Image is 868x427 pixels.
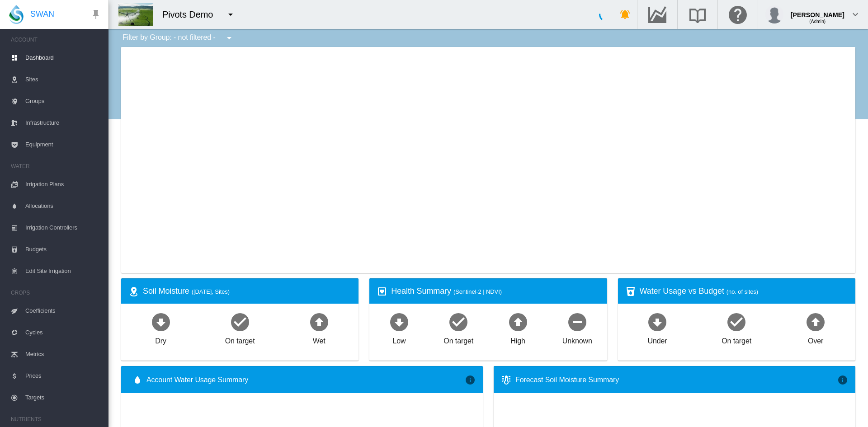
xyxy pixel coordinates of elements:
[25,343,101,365] span: Metrics
[30,9,54,20] span: SWAN
[25,300,101,322] span: Coefficients
[648,333,667,346] div: Under
[687,9,708,20] md-icon: Search the knowledge base
[726,288,758,295] span: (no. of sites)
[222,5,240,23] button: icon-menu-down
[9,5,24,24] img: SWAN-Landscape-Logo-Colour-drop.png
[308,311,330,333] md-icon: icon-arrow-up-bold-circle
[805,311,826,333] md-icon: icon-arrow-up-bold-circle
[225,9,236,20] md-icon: icon-menu-down
[625,286,636,297] md-icon: icon-cup-water
[143,286,351,297] div: Soil Moisture
[850,9,861,20] md-icon: icon-chevron-down
[646,311,668,333] md-icon: icon-arrow-down-bold-circle
[25,90,101,112] span: Groups
[377,286,387,297] md-icon: icon-heart-box-outline
[25,322,101,343] span: Cycles
[722,333,751,346] div: On target
[192,288,230,295] span: ([DATE], Sites)
[25,217,101,239] span: Irrigation Controllers
[448,311,469,333] md-icon: icon-checkbox-marked-circle
[150,311,172,333] md-icon: icon-arrow-down-bold-circle
[510,333,525,346] div: High
[90,9,101,20] md-icon: icon-pin
[765,5,783,23] img: profile.jpg
[391,286,599,297] div: Health Summary
[146,375,465,385] span: Account Water Usage Summary
[620,9,631,20] md-icon: icon-bell-ring
[616,5,634,23] button: icon-bell-ring
[727,9,749,20] md-icon: Click here for help
[515,375,837,385] div: Forecast Soil Moisture Summary
[11,33,101,47] span: ACCOUNT
[11,412,101,427] span: NUTRIENTS
[640,286,848,297] div: Water Usage vs Budget
[25,365,101,387] span: Prices
[220,29,238,47] button: icon-menu-down
[837,375,848,385] md-icon: icon-information
[155,333,166,346] div: Dry
[501,375,512,385] md-icon: icon-thermometer-lines
[313,333,325,346] div: Wet
[162,8,221,21] div: Pivots Demo
[224,33,235,43] md-icon: icon-menu-down
[392,333,406,346] div: Low
[25,195,101,217] span: Allocations
[726,311,747,333] md-icon: icon-checkbox-marked-circle
[465,375,476,385] md-icon: icon-information
[566,311,588,333] md-icon: icon-minus-circle
[132,375,143,385] md-icon: icon-water
[25,260,101,282] span: Edit Site Irrigation
[25,112,101,134] span: Infrastructure
[225,333,255,346] div: On target
[128,286,139,297] md-icon: icon-map-marker-radius
[11,286,101,300] span: CROPS
[11,159,101,174] span: WATER
[25,239,101,260] span: Budgets
[118,3,153,26] img: DwraFM8HQLsLAAAAAElFTkSuQmCC
[808,333,823,346] div: Over
[25,174,101,195] span: Irrigation Plans
[507,311,529,333] md-icon: icon-arrow-up-bold-circle
[388,311,410,333] md-icon: icon-arrow-down-bold-circle
[453,288,502,295] span: (Sentinel-2 | NDVI)
[791,7,844,16] div: [PERSON_NAME]
[443,333,473,346] div: On target
[229,311,251,333] md-icon: icon-checkbox-marked-circle
[562,333,592,346] div: Unknown
[646,9,668,20] md-icon: Go to the Data Hub
[809,19,826,24] span: (Admin)
[25,134,101,155] span: Equipment
[116,29,241,47] div: Filter by Group: - not filtered -
[25,69,101,90] span: Sites
[25,47,101,69] span: Dashboard
[25,387,101,408] span: Targets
